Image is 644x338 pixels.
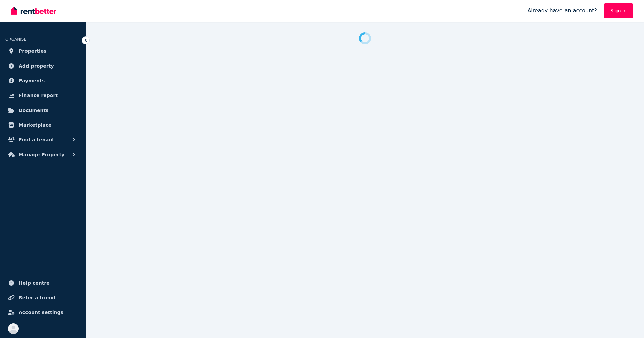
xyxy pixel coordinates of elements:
a: Add property [5,59,80,73]
span: Finance report [19,91,58,99]
span: Add property [19,62,54,70]
span: Refer a friend [19,294,55,302]
span: Marketplace [19,121,51,129]
span: Find a tenant [19,136,54,144]
span: Manage Property [19,151,64,159]
a: Account settings [5,306,80,319]
a: Documents [5,103,80,117]
button: Manage Property [5,148,80,161]
img: RentBetter [11,6,56,16]
button: Find a tenant [5,133,80,146]
span: Payments [19,77,45,85]
a: Properties [5,44,80,58]
span: Account settings [19,308,63,316]
span: Properties [19,47,47,55]
span: Help centre [19,279,50,287]
a: Help centre [5,276,80,290]
a: Payments [5,74,80,87]
span: Documents [19,106,49,114]
a: Refer a friend [5,291,80,304]
a: Marketplace [5,118,80,132]
a: Sign In [604,3,633,18]
span: ORGANISE [5,37,26,42]
span: Already have an account? [527,7,597,15]
a: Finance report [5,89,80,102]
